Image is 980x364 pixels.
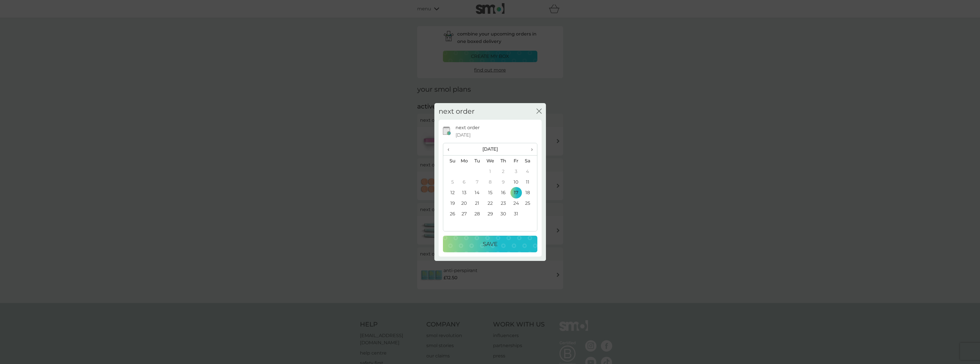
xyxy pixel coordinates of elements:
td: 16 [497,187,510,198]
td: 22 [484,198,497,208]
th: Fr [510,156,522,166]
td: 27 [458,208,471,219]
td: 28 [471,208,484,219]
th: Tu [471,156,484,166]
th: Su [443,156,458,166]
td: 9 [497,177,510,187]
td: 1 [484,166,497,177]
p: Save [483,239,498,249]
td: 19 [443,198,458,208]
td: 29 [484,208,497,219]
p: next order [456,124,480,131]
th: [DATE] [458,143,523,156]
button: Save [443,236,537,252]
span: › [527,143,532,155]
th: Sa [522,156,537,166]
td: 15 [484,187,497,198]
th: Th [497,156,510,166]
th: We [484,156,497,166]
td: 17 [510,187,522,198]
td: 8 [484,177,497,187]
td: 23 [497,198,510,208]
td: 13 [458,187,471,198]
button: close [536,109,542,115]
td: 2 [497,166,510,177]
td: 24 [510,198,522,208]
td: 25 [522,198,537,208]
td: 11 [522,177,537,187]
td: 21 [471,198,484,208]
td: 12 [443,187,458,198]
td: 7 [471,177,484,187]
h2: next order [439,107,475,116]
span: ‹ [448,143,454,155]
td: 5 [443,177,458,187]
td: 26 [443,208,458,219]
td: 31 [510,208,522,219]
td: 30 [497,208,510,219]
td: 14 [471,187,484,198]
th: Mo [458,156,471,166]
td: 20 [458,198,471,208]
td: 6 [458,177,471,187]
td: 4 [522,166,537,177]
span: [DATE] [456,131,471,139]
td: 10 [510,177,522,187]
td: 18 [522,187,537,198]
td: 3 [510,166,522,177]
